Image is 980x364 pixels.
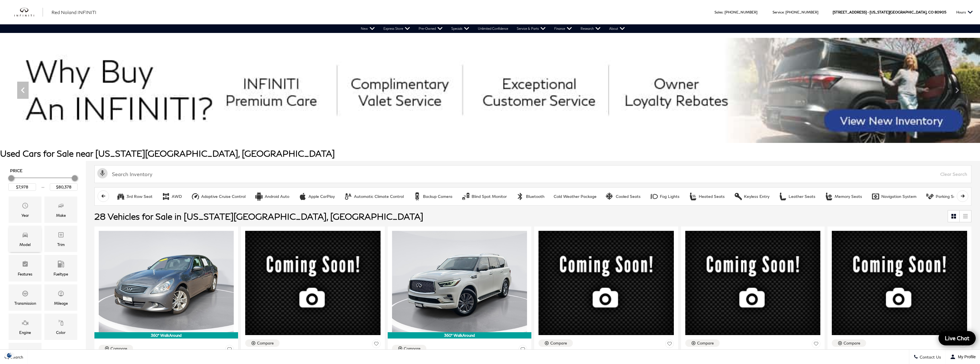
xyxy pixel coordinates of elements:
div: Apple CarPlay [298,192,307,201]
button: Save Vehicle [518,345,527,355]
a: [PHONE_NUMBER] [785,10,818,14]
div: MileageMileage [44,284,77,311]
a: Specials [447,24,474,33]
span: : [723,10,724,14]
img: Opt-Out Icon [3,352,16,358]
div: Cooled Seats [616,194,641,199]
div: Fog Lights [660,194,680,199]
button: Keyless EntryKeyless Entry [731,190,773,202]
div: Automatic Climate Control [344,192,353,201]
div: 360° WalkAround [94,332,238,339]
button: Save Vehicle [225,345,234,355]
div: AWD [172,194,182,199]
a: Live Chat [939,331,976,345]
span: Contact Us [918,355,941,359]
button: Leather SeatsLeather Seats [775,190,819,202]
div: Heated Seats [689,192,697,201]
button: Android AutoAndroid Auto [252,190,292,202]
span: Engine [22,318,29,329]
a: Unlimited Confidence [474,24,512,33]
div: Compare [550,341,567,346]
div: Compare [404,346,421,351]
button: Blind Spot MonitorBlind Spot Monitor [458,190,510,202]
div: Maximum Price [72,175,78,181]
div: Android Auto [265,194,289,199]
div: 3rd Row Seat [116,192,125,201]
div: AWD [162,192,170,201]
input: Minimum [8,183,36,191]
button: Save Vehicle [372,339,381,350]
button: AWDAWD [159,190,185,202]
span: Search [9,355,23,359]
span: Trim [58,230,64,241]
div: Trim [57,241,65,248]
div: Heated Seats [699,194,725,199]
div: Memory Seats [835,194,862,199]
button: BluetoothBluetooth [513,190,548,202]
div: Transmission [14,300,36,306]
button: Compare Vehicle [832,339,866,347]
button: Backup CameraBackup Camera [410,190,456,202]
button: Compare Vehicle [685,339,720,347]
a: Red Noland INFINITI [52,9,96,16]
button: Memory SeatsMemory Seats [821,190,865,202]
span: Bodystyle [22,347,29,359]
span: Red Noland INFINITI [52,9,96,15]
div: TrimTrim [44,226,77,252]
div: Fueltype [54,271,68,277]
div: Bluetooth [516,192,524,201]
span: Features [22,259,29,271]
a: [PHONE_NUMBER] [724,10,757,14]
button: Heated SeatsHeated Seats [686,190,728,202]
button: Compare Vehicle [392,345,426,352]
div: Leather Seats [789,194,815,199]
span: Sales [714,10,723,14]
a: infiniti [14,8,43,17]
div: Adaptive Cruise Control [201,194,246,199]
button: scroll right [957,190,968,202]
button: Automatic Climate ControlAutomatic Climate Control [341,190,407,202]
span: Go to slide 2 [483,132,489,138]
span: 28 Vehicles for Sale in [US_STATE][GEOGRAPHIC_DATA], [GEOGRAPHIC_DATA] [94,211,423,221]
span: Model [22,230,29,241]
div: Features [18,271,32,277]
div: Automatic Climate Control [354,194,404,199]
a: Express Store [379,24,414,33]
button: Adaptive Cruise ControlAdaptive Cruise Control [188,190,249,202]
span: Go to slide 3 [491,132,497,138]
div: Previous [17,82,29,99]
span: Go to slide 4 [499,132,505,138]
a: Pre-Owned [414,24,447,33]
button: Save Vehicle [812,339,820,350]
div: Make [56,212,66,219]
div: Blind Spot Monitor [472,194,507,199]
div: ColorColor [44,314,77,340]
div: TransmissionTransmission [9,284,41,311]
span: Go to slide 1 [475,132,481,138]
div: Parking Sensors / Assist [926,192,934,201]
img: 2024 INFINITI QX50 SPORT [832,231,967,335]
span: Color [58,318,64,329]
button: 3rd Row Seat3rd Row Seat [113,190,156,202]
button: Compare Vehicle [245,339,280,347]
div: Compare [110,346,127,351]
div: FeaturesFeatures [9,255,41,281]
div: Next [951,82,963,99]
span: Make [58,201,64,212]
div: Compare [257,341,274,346]
button: Cold Weather Package [551,190,600,202]
div: Fog Lights [650,192,658,201]
div: ModelModel [9,226,41,252]
div: Keyless Entry [734,192,743,201]
div: Engine [19,329,31,336]
span: Fueltype [58,259,64,271]
div: Cold Weather Package [554,194,597,199]
div: Compare [844,341,860,346]
div: Bluetooth [526,194,545,199]
div: Year [21,212,29,219]
span: Year [22,201,29,212]
div: Navigation System [881,194,916,199]
img: INFINITI [14,8,43,17]
img: 2024 INFINITI QX55 SENSORY [685,231,820,335]
a: New [357,24,379,33]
